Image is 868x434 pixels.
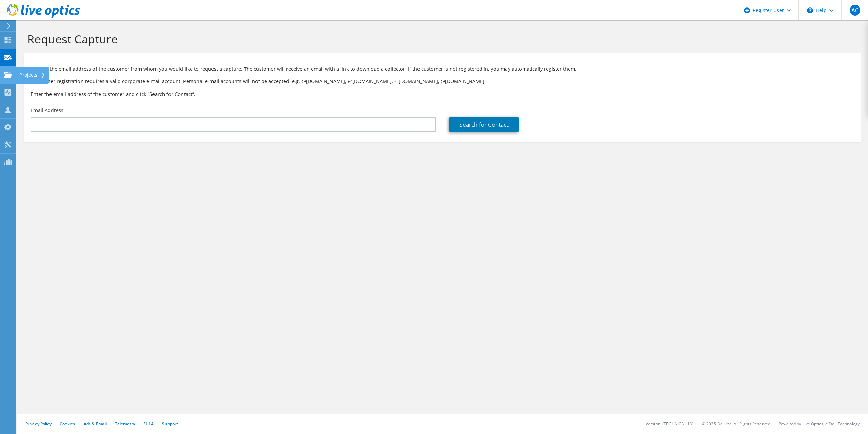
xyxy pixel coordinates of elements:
a: Cookies [60,421,75,427]
li: © 2025 Dell Inc. All Rights Reserved [702,421,770,427]
div: Projects [16,67,49,84]
h3: Enter the email address of the customer and click “Search for Contact”. [31,90,854,98]
span: AC [850,5,860,16]
h1: Request Capture [27,32,854,46]
label: Email Address [31,107,63,114]
p: Note: User registration requires a valid corporate e-mail account. Personal e-mail accounts will ... [31,78,854,85]
li: Version: [TECHNICAL_ID] [646,421,694,427]
a: Search for Contact [449,117,519,132]
a: Support [162,421,178,427]
a: Ads & Email [84,421,107,427]
a: EULA [143,421,154,427]
p: Provide the email address of the customer from whom you would like to request a capture. The cust... [31,65,854,73]
a: Privacy Policy [25,421,52,427]
li: Powered by Live Optics, a Dell Technology [779,421,860,427]
svg: \n [807,7,813,13]
a: Telemetry [115,421,135,427]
